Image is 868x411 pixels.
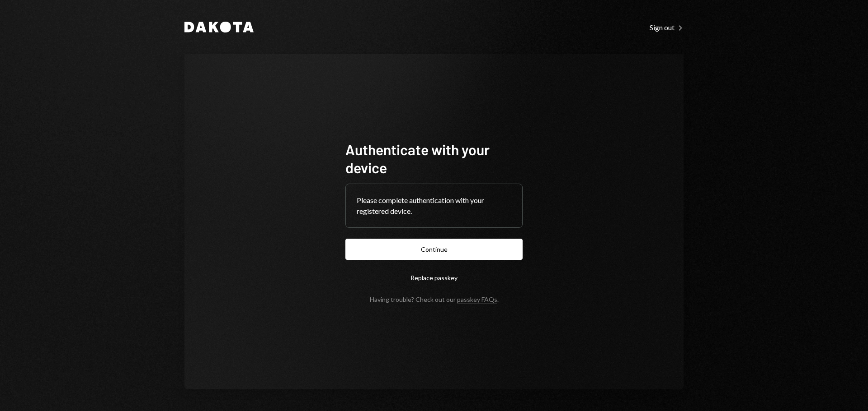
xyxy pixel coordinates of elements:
[345,140,523,176] h1: Authenticate with your device
[370,296,499,303] div: Having trouble? Check out our .
[345,267,523,288] button: Replace passkey
[457,296,497,304] a: passkey FAQs
[650,22,684,32] a: Sign out
[357,195,511,217] div: Please complete authentication with your registered device.
[650,23,684,32] div: Sign out
[345,239,523,260] button: Continue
